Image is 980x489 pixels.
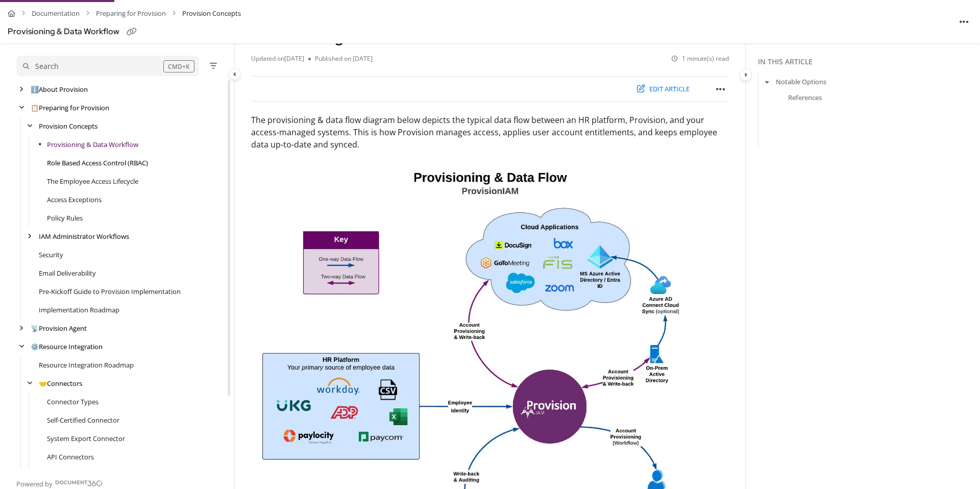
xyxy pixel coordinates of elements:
[758,56,976,67] div: In this article
[16,342,27,352] div: arrow
[16,56,199,76] button: Search
[251,114,729,151] p: The provisioning & data flow diagram below depicts the typical data flow between an HR platform, ...
[956,13,972,30] button: Article more options
[55,480,103,486] img: Document360
[31,323,87,333] a: Provision Agent
[39,305,119,315] a: Implementation Roadmap
[207,60,219,72] button: Filter
[47,213,83,223] a: Policy Rules
[8,6,15,21] a: Home
[763,76,772,87] button: arrow
[39,231,129,241] a: IAM Administrator Workflows
[96,6,166,21] a: Preparing for Provision
[24,232,35,241] div: arrow
[31,103,39,112] span: 📋
[35,61,59,72] div: Search
[251,26,491,46] h1: Provisioning & Data Workflow
[32,6,80,21] a: Documentation
[39,250,63,260] a: Security
[788,92,822,103] a: References
[16,85,27,94] div: arrow
[8,25,119,39] div: Provisioning & Data Workflow
[251,54,308,64] li: Updated on [DATE]
[713,81,729,97] button: Article more options
[16,324,27,333] div: arrow
[124,24,140,40] button: Copy link of
[16,477,103,489] a: Powered by Document360 - opens in a new tab
[39,286,181,297] a: Pre-Kickoff Guide to Provision Implementation
[47,452,94,462] a: API Connectors
[182,6,241,21] span: Provision Concepts
[39,360,134,370] a: Resource Integration Roadmap
[47,397,99,407] a: Connector Types
[163,60,194,72] div: CMD+K
[31,84,88,94] a: About Provision
[47,176,138,186] a: The Employee Access Lifecycle
[47,433,125,444] a: System Export Connector
[308,54,373,64] li: Published on [DATE]
[776,77,826,87] a: Notable Options
[31,85,39,94] span: ℹ️
[47,194,102,205] a: Access Exceptions
[229,68,241,80] button: Category toggle
[31,324,39,333] span: 📡
[24,379,35,388] div: arrow
[16,479,53,489] span: Powered by
[31,341,103,352] a: Resource Integration
[47,139,138,150] a: Provisioning & Data Workflow
[47,158,148,168] a: Role Based Access Control (RBAC)
[31,342,39,351] span: ⚙️
[630,81,696,97] button: Edit article
[39,378,82,388] a: Connectors
[31,103,109,113] a: Preparing for Provision
[672,54,729,64] li: 1 minute(s) read
[39,379,47,388] span: 🤝
[740,68,752,81] button: Category toggle
[16,103,27,113] div: arrow
[47,415,119,425] a: Self-Certified Connector
[24,121,35,131] div: arrow
[39,121,97,131] a: Provision Concepts
[39,268,96,278] a: Email Deliverability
